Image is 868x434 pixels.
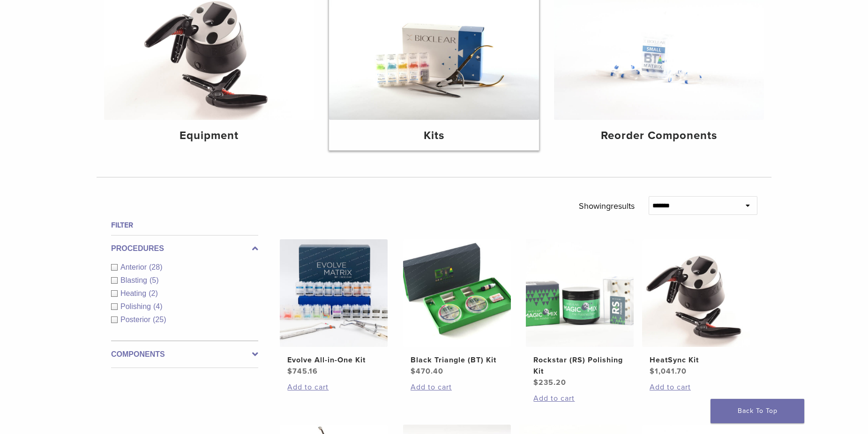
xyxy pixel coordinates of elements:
[525,239,635,388] a: Rockstar (RS) Polishing KitRockstar (RS) Polishing Kit $235.20
[403,239,512,377] a: Black Triangle (BT) KitBlack Triangle (BT) Kit $470.40
[411,367,443,376] bdi: 470.40
[287,367,318,376] bdi: 745.16
[650,354,742,366] h2: HeatSync Kit
[526,239,634,347] img: Rockstar (RS) Polishing Kit
[533,393,626,404] a: Add to cart: “Rockstar (RS) Polishing Kit”
[403,239,511,347] img: Black Triangle (BT) Kit
[111,220,258,231] h4: Filter
[337,127,531,144] h4: Kits
[287,382,380,393] a: Add to cart: “Evolve All-in-One Kit”
[280,239,388,347] img: Evolve All-in-One Kit
[153,316,166,324] span: (25)
[111,243,258,254] label: Procedures
[287,354,380,366] h2: Evolve All-in-One Kit
[153,302,163,310] span: (4)
[149,289,158,297] span: (2)
[533,378,566,387] bdi: 235.20
[287,367,292,376] span: $
[150,276,159,284] span: (5)
[642,239,750,347] img: HeatSync Kit
[120,276,150,284] span: Blasting
[411,367,416,376] span: $
[650,367,687,376] bdi: 1,041.70
[279,239,389,377] a: Evolve All-in-One KitEvolve All-in-One Kit $745.16
[650,382,742,393] a: Add to cart: “HeatSync Kit”
[533,354,626,377] h2: Rockstar (RS) Polishing Kit
[561,127,756,144] h4: Reorder Components
[411,354,503,366] h2: Black Triangle (BT) Kit
[711,399,804,423] a: Back To Top
[149,263,162,271] span: (28)
[411,382,503,393] a: Add to cart: “Black Triangle (BT) Kit”
[650,367,655,376] span: $
[112,127,307,144] h4: Equipment
[120,289,149,297] span: Heating
[120,263,149,271] span: Anterior
[120,302,153,310] span: Polishing
[642,239,751,377] a: HeatSync KitHeatSync Kit $1,041.70
[120,316,153,324] span: Posterior
[579,196,635,216] p: Showing results
[111,349,258,360] label: Components
[533,378,539,387] span: $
